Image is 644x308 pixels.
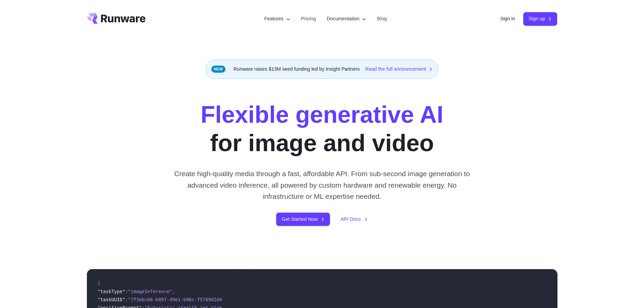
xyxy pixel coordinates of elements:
span: : [125,289,128,294]
div: Runware raises $13M seed funding led by Insight Partners [206,60,439,79]
span: "taskUUID" [98,297,125,302]
span: , [172,289,175,294]
h1: for image and video [200,100,443,157]
span: "imageInference" [128,289,172,294]
a: Sign up [523,12,557,25]
p: Create high-quality media through a fast, affordable API. From sub-second image generation to adv... [171,168,473,202]
span: "7f3ebcb6-b897-49e1-b98c-f5789d2d40d7" [128,297,233,302]
a: Sign in [500,15,515,23]
span: "taskType" [98,289,125,294]
a: Blog [377,15,387,23]
a: Get Started Now [276,213,330,226]
label: Documentation [327,15,366,23]
span: : [125,297,128,302]
label: Features [264,15,290,23]
a: Go to / [87,13,146,24]
span: { [98,281,100,286]
a: API Docs [341,215,368,223]
a: Read the full announcement [365,65,433,73]
strong: Flexible generative AI [200,101,443,128]
a: Pricing [301,15,316,23]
